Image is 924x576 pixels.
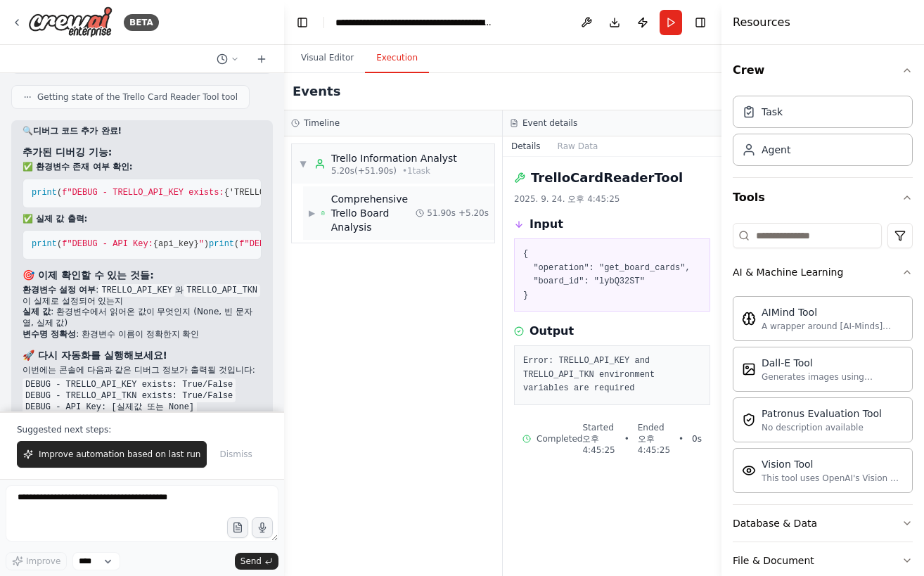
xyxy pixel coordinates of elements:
span: Ended 오후 4:45:25 [638,422,670,456]
p: 이번에는 콘솔에 다음과 같은 디버그 정보가 출력될 것입니다: [23,365,262,376]
span: 0 s [692,433,702,444]
img: Logo [28,6,113,38]
div: BETA [124,14,159,31]
li: : 환경변수에서 읽어온 값이 무엇인지 (None, 빈 문자열, 실제 값) [23,307,262,328]
img: VisionTool [742,463,756,478]
span: 5.20s (+51.90s) [331,165,397,177]
div: No description available [762,422,882,433]
span: print [32,188,57,198]
li: : 환경변수 이름이 정확한지 확인 [23,329,262,340]
div: Crew [733,90,913,177]
span: • [679,433,684,444]
button: Click to speak your automation idea [252,517,273,538]
strong: 실제 값 [23,307,51,316]
span: Improve [26,556,60,567]
span: Improve automation based on last run [39,449,200,460]
span: ( [57,188,62,198]
div: AI & Machine Learning [733,265,843,279]
strong: ✅ 실제 값 출력: [23,214,87,224]
span: { [224,188,229,198]
pre: Error: TRELLO_API_KEY and TRELLO_API_TKN environment variables are required [523,354,701,396]
div: Task [762,105,783,119]
code: DEBUG - TRELLO_API_TKN exists: True/False [23,390,236,402]
img: AIMindTool [742,312,756,326]
span: + 5.20s [458,207,489,219]
span: f"DEBUG - API Key: [62,239,153,249]
img: PatronusEvalTool [742,413,756,427]
span: f"DEBUG - API Token: [239,239,340,249]
h4: Resources [733,14,790,31]
button: AI & Machine Learning [733,254,913,290]
code: DEBUG - TRELLO_API_KEY exists: True/False [23,378,236,391]
h3: Output [530,323,574,340]
h2: Events [293,82,340,101]
span: Started 오후 4:45:25 [582,422,615,456]
span: ) [204,239,209,249]
span: Send [240,556,262,567]
button: Hide right sidebar [691,13,710,32]
span: print [209,239,234,249]
div: 2025. 9. 24. 오후 4:45:25 [514,193,710,205]
img: DallETool [742,362,756,376]
strong: 🚀 다시 자동화를 실행해보세요! [23,350,167,361]
h2: 🔍 [23,126,262,137]
code: TRELLO_API_KEY [98,284,175,297]
button: Tools [733,178,913,217]
pre: { "operation": "get_board_cards", "board_id": "lybQ32ST" } [523,248,701,302]
button: Raw Data [549,136,607,156]
div: Trello Information Analyst [331,151,457,165]
h3: Input [530,216,563,233]
code: DEBUG - API Key: [실제값 또는 None] [23,401,197,414]
button: Switch to previous chat [211,51,245,68]
span: 51.90s [427,207,456,219]
span: • 1 task [402,165,430,177]
h3: Timeline [304,117,340,129]
button: Crew [733,51,913,90]
span: print [32,239,57,249]
nav: breadcrumb [335,15,494,30]
code: TRELLO_API_TKN [184,284,260,297]
button: Improve [6,552,67,570]
span: ▶ [309,207,315,219]
strong: 변수명 정확성 [23,329,76,339]
button: Start a new chat [250,51,273,68]
div: AI & Machine Learning [733,290,913,504]
span: f"DEBUG - TRELLO_API_KEY exists: [62,188,224,198]
span: ▼ [299,158,307,169]
strong: 디버그 코드 추가 완료! [33,126,122,136]
button: Send [235,553,278,570]
strong: ✅ 환경변수 존재 여부 확인: [23,162,133,172]
button: Improve automation based on last run [17,441,207,468]
button: Dismiss [212,441,259,468]
span: Getting state of the Trello Card Reader Tool tool [37,91,238,103]
div: A wrapper around [AI-Minds]([URL][DOMAIN_NAME]). Useful for when you need answers to questions fr... [762,321,904,332]
strong: 환경변수 설정 여부 [23,285,96,295]
div: Dall-E Tool [762,356,904,370]
span: ( [57,239,62,249]
span: {api_key} [153,239,199,249]
li: : 와 이 실제로 설정되어 있는지 [23,285,262,307]
div: This tool uses OpenAI's Vision API to describe the contents of an image. [762,473,904,484]
span: • [624,433,629,444]
h3: Event details [522,117,577,129]
div: AIMind Tool [762,305,904,319]
span: ( [234,239,239,249]
div: Database & Data [733,516,817,530]
div: Generates images using OpenAI's Dall-E model. [762,371,904,383]
div: Agent [762,143,790,157]
div: File & Document [733,553,814,568]
p: Suggested next steps: [17,424,267,435]
button: Details [503,136,549,156]
strong: 추가된 디버깅 기능: [23,146,112,158]
span: 'TRELLO_API_KEY' [229,188,310,198]
span: " [199,239,204,249]
div: Vision Tool [762,457,904,471]
strong: 🎯 이제 확인할 수 있는 것들: [23,269,154,281]
button: Visual Editor [290,44,365,73]
button: Hide left sidebar [293,13,312,32]
div: Patronus Evaluation Tool [762,407,882,421]
span: Completed [537,433,582,444]
button: Execution [365,44,429,73]
button: Database & Data [733,505,913,542]
h2: TrelloCardReaderTool [531,168,683,188]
